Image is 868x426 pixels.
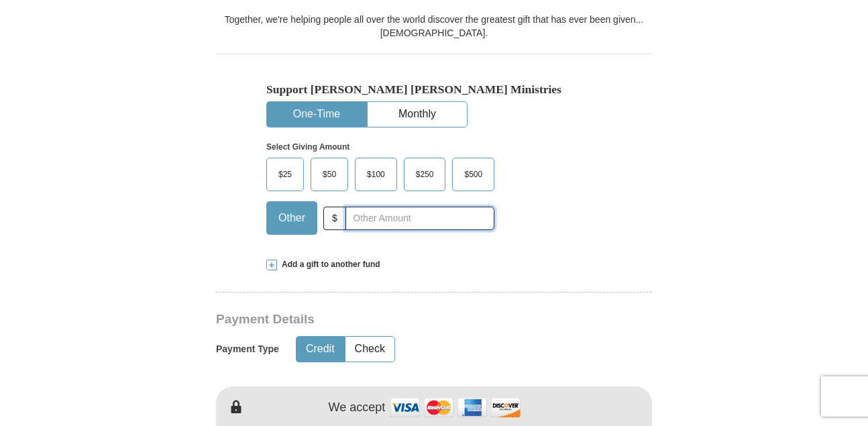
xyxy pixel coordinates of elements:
[216,343,279,355] h5: Payment Type
[457,164,489,184] span: $500
[277,259,380,270] span: Add a gift to another fund
[329,401,386,415] h4: We accept
[368,102,467,127] button: Monthly
[323,207,346,230] span: $
[216,13,652,40] div: Together, we're helping people all over the world discover the greatest gift that has ever been g...
[345,207,494,230] input: Other Amount
[272,164,299,184] span: $25
[266,83,602,97] h5: Support [PERSON_NAME] [PERSON_NAME] Ministries
[272,208,312,228] span: Other
[409,164,441,184] span: $250
[345,337,394,362] button: Check
[216,312,558,327] h3: Payment Details
[266,142,349,152] strong: Select Giving Amount
[316,164,343,184] span: $50
[388,393,523,422] img: credit cards accepted
[267,102,366,127] button: One-Time
[296,337,344,362] button: Credit
[360,164,392,184] span: $100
